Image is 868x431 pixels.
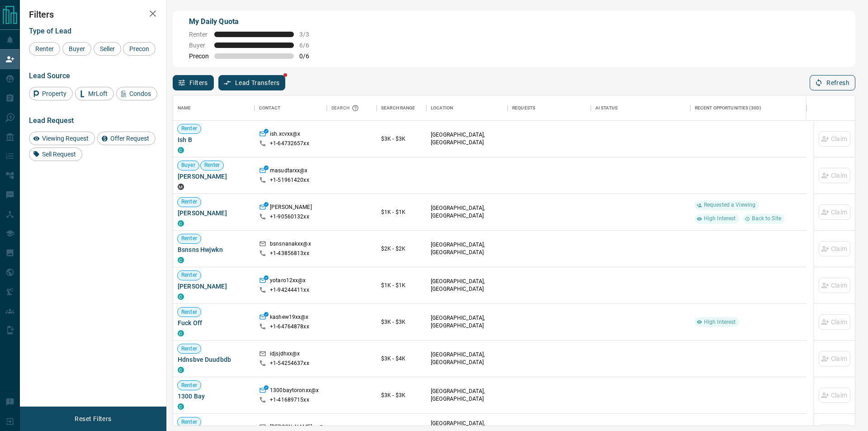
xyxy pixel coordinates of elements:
p: +1- 94244411xx [270,286,309,294]
span: Viewing Request [39,135,92,142]
div: Search Range [377,95,426,121]
span: Condos [126,90,154,97]
span: Offer Request [107,135,152,142]
div: Property [29,87,73,100]
p: idjsjdhxx@x [270,350,300,360]
div: AI Status [591,95,690,121]
div: Location [431,95,453,121]
span: Requested a Viewing [700,201,759,209]
div: Renter [29,42,60,56]
p: [PERSON_NAME] [270,204,312,213]
span: Renter [178,382,201,389]
span: [PERSON_NAME] [178,282,250,291]
div: Name [178,95,191,121]
div: Contact [255,95,327,121]
p: kashew19xx@x [270,313,309,323]
p: My Daily Quota [189,16,319,27]
div: Condos [116,87,157,100]
span: MrLoft [85,90,111,97]
button: Filters [173,75,214,90]
span: Renter [201,161,224,169]
span: Lead Source [29,71,70,80]
p: $2K - $2K [381,245,422,253]
span: Type of Lead [29,27,71,35]
div: Offer Request [97,132,156,145]
span: Renter [178,271,201,279]
p: [GEOGRAPHIC_DATA], [GEOGRAPHIC_DATA] [431,314,503,330]
p: bsnsnanakxx@x [270,240,311,250]
p: [GEOGRAPHIC_DATA], [GEOGRAPHIC_DATA] [431,351,503,366]
span: High Interest [700,318,740,326]
div: Precon [123,42,156,56]
span: Property [39,90,70,97]
h2: Filters [29,9,157,20]
span: Bsnsns Hwjwkn [178,245,250,254]
div: Search Range [381,95,415,121]
div: Requests [508,95,591,121]
p: [GEOGRAPHIC_DATA], [GEOGRAPHIC_DATA] [431,278,503,293]
span: Renter [189,31,209,38]
p: $1K - $1K [381,281,422,289]
span: Renter [178,418,201,426]
p: +1- 51961420xx [270,176,309,184]
p: $1K - $1K [381,208,422,216]
span: Renter [178,235,201,242]
span: Buyer [178,161,199,169]
span: Hdnsbve Duudbdb [178,355,250,364]
div: Recent Opportunities (30d) [695,95,761,121]
p: [GEOGRAPHIC_DATA], [GEOGRAPHIC_DATA] [431,131,503,147]
span: 3 / 3 [299,31,319,38]
span: Renter [178,198,201,206]
span: Ish B [178,135,250,144]
p: +1- 64764878xx [270,323,309,331]
p: masudtarxx@x [270,167,308,176]
div: Recent Opportunities (30d) [690,95,807,121]
div: mrloft.ca [178,184,184,190]
span: 6 / 6 [299,42,319,49]
div: condos.ca [178,330,184,336]
span: Sell Request [39,151,79,158]
span: High Interest [700,215,740,223]
div: Location [426,95,508,121]
p: +1- 41689715xx [270,396,309,404]
div: condos.ca [178,257,184,263]
div: Name [173,95,255,121]
p: [GEOGRAPHIC_DATA], [GEOGRAPHIC_DATA] [431,388,503,403]
p: yotaro12xx@x [270,277,306,286]
span: Buyer [189,42,209,49]
span: [PERSON_NAME] [178,172,250,181]
span: 0 / 6 [299,52,319,60]
p: +1- 64732657xx [270,140,309,147]
span: Precon [189,52,209,60]
div: condos.ca [178,220,184,227]
p: +1- 43856813xx [270,250,309,257]
div: Sell Request [29,147,82,161]
p: +1- 90560132xx [270,213,309,221]
div: Requests [512,95,535,121]
div: Viewing Request [29,132,95,145]
span: [PERSON_NAME] [178,208,250,218]
button: Refresh [810,75,855,90]
span: Lead Request [29,116,74,125]
div: AI Status [595,95,618,121]
p: $3K - $4K [381,355,422,363]
div: Contact [259,95,280,121]
button: Reset Filters [69,411,117,426]
div: condos.ca [178,403,184,410]
div: condos.ca [178,367,184,373]
span: 1300 Bay [178,392,250,401]
p: $3K - $3K [381,318,422,326]
p: [GEOGRAPHIC_DATA], [GEOGRAPHIC_DATA] [431,204,503,220]
div: Buyer [62,42,91,56]
p: +1- 54254637xx [270,360,309,367]
span: Seller [97,45,118,52]
p: 1300baytoronxx@x [270,387,319,396]
p: $3K - $3K [381,135,422,143]
span: Renter [178,308,201,316]
button: Lead Transfers [218,75,286,90]
span: Buyer [66,45,88,52]
div: Seller [94,42,121,56]
span: Precon [126,45,152,52]
p: [GEOGRAPHIC_DATA], [GEOGRAPHIC_DATA] [431,241,503,256]
div: MrLoft [75,87,114,100]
